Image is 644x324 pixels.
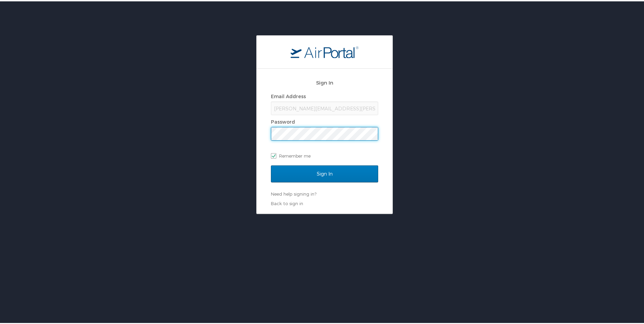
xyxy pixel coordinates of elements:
a: Need help signing in? [271,190,316,195]
a: Back to sign in [271,199,303,205]
label: Remember me [271,149,378,160]
h2: Sign In [271,77,378,85]
input: Sign In [271,164,378,181]
img: logo [291,44,358,57]
label: Email Address [271,92,306,98]
label: Password [271,118,295,123]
